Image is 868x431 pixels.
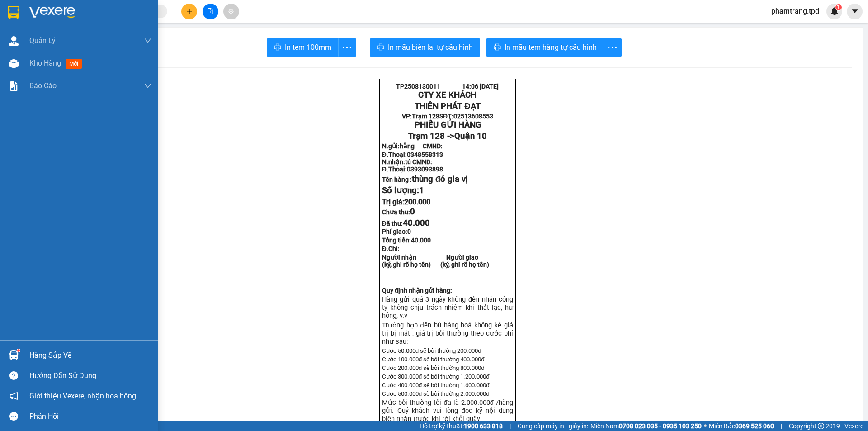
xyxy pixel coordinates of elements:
span: Trị giá: [382,198,430,206]
span: Cước 100.000đ sẽ bồi thường 400.000đ [382,356,485,363]
span: question-circle [9,371,18,380]
span: 0348558313 [407,151,443,158]
span: | [509,421,511,431]
strong: Đ.Thoại: [382,151,443,158]
img: solution-icon [9,81,19,91]
div: Hàng sắp về [29,349,151,362]
span: Hàng gửi quá 3 ngày không đến nhận công ty không chịu trách nhiệm khi thất lạc, hư hỏn... [382,295,513,320]
span: Miền Nam [590,421,702,431]
span: Quản Lý [29,35,56,46]
strong: Đ.Thoại: [382,166,443,173]
span: aim [228,8,234,14]
img: icon-new-feature [830,7,839,15]
strong: 0708 023 035 - 0935 103 250 [619,422,702,430]
strong: CTY XE KHÁCH [418,90,476,100]
span: Cước 200.000đ sẽ bồi thường 800.000đ [382,365,485,371]
span: hằng CMND: [400,142,443,150]
strong: 0369 525 060 [735,422,774,430]
span: copyright [818,423,824,429]
span: thùng đỏ gia vị [412,174,468,184]
span: Miền Bắc [709,421,774,431]
span: TP2508130011 [396,83,440,90]
span: | [781,421,782,431]
span: Kho hàng [29,59,61,67]
div: Hướng dẫn sử dụng [29,369,151,383]
strong: VP: SĐT: [402,113,493,120]
span: caret-down [851,7,859,15]
button: printerIn tem 100mm [267,38,339,57]
strong: Quy định nhận gửi hàng: [382,287,453,294]
span: Cung cấp máy in - giấy in: [518,421,588,431]
strong: 1900 633 818 [464,422,503,430]
span: In mẫu biên lai tự cấu hình [388,42,473,53]
sup: 1 [835,4,842,10]
button: more [604,38,622,57]
span: mới [66,59,82,69]
span: Trạm 128 -> [408,131,487,141]
span: 14:06 [462,83,478,90]
span: 0393093898 [407,166,443,173]
strong: N.nhận: [382,158,432,166]
span: Tổng tiền: [382,237,431,244]
span: 0 [407,228,411,235]
sup: 1 [17,349,20,352]
button: aim [223,4,239,19]
span: Cước 400.000đ sẽ bồi thường 1.600.000đ [382,382,490,388]
div: Phản hồi [29,410,151,423]
span: plus [186,8,193,14]
span: Số lượng: [382,185,424,195]
span: Hỗ trợ kỹ thuật: [420,421,503,431]
span: Trường hợp đền bù hàng hoá không kê giá trị bị mất , giá trị bồi thường theo cước phí như sau: [382,321,513,346]
span: In mẫu tem hàng tự cấu hình [505,42,597,53]
button: caret-down [847,4,863,19]
strong: Phí giao: [382,228,411,235]
span: ⚪️ [704,424,707,428]
span: message [9,412,18,421]
span: 1 [837,4,840,10]
span: tú CMND: [405,158,432,166]
span: In tem 100mm [285,42,331,53]
button: file-add [203,4,218,19]
span: 02513608553 [453,113,493,120]
strong: Người nhận Người giao [382,254,478,261]
button: more [338,38,356,57]
span: file-add [207,8,213,14]
button: printerIn mẫu tem hàng tự cấu hình [486,38,604,57]
strong: Chưa thu: [382,208,415,216]
strong: (ký, ghi rõ họ tên) (ký, ghi rõ họ tên) [382,261,489,268]
span: PHIẾU GỬI HÀNG [415,120,481,130]
span: Cước 300.000đ sẽ bồi thường 1.200.000đ [382,373,490,380]
span: Mức bồi thường tối đa là 2.000.000đ /hàng gửi. Quý khách vui lòng đọc kỹ nội dung biên nhận trước... [382,398,513,423]
span: down [144,37,151,44]
span: printer [494,43,501,52]
span: 40.000 [411,237,431,244]
strong: THIÊN PHÁT ĐẠT [415,101,480,111]
img: warehouse-icon [9,36,19,46]
img: logo-vxr [8,6,19,19]
span: Đ.Chỉ: [382,245,400,252]
span: 1 [419,185,424,195]
button: plus [181,4,197,19]
strong: Đã thu: [382,220,430,227]
span: 200.000 [404,198,430,206]
img: warehouse-icon [9,59,19,68]
span: Trạm 128 [412,113,439,120]
strong: Tên hàng : [382,176,468,183]
span: 40.000 [403,218,430,228]
span: Quận 10 [454,131,487,141]
span: Cước 50.000đ sẽ bồi thường 200.000đ [382,347,481,354]
span: 0 [410,207,415,217]
span: Cước 500.000đ sẽ bồi thường 2.000.000đ [382,390,490,397]
strong: N.gửi: [382,142,443,150]
img: warehouse-icon [9,350,19,360]
span: Báo cáo [29,80,57,91]
span: phamtrang.tpd [764,5,826,17]
span: printer [274,43,281,52]
span: printer [377,43,384,52]
span: notification [9,392,18,400]
span: more [339,42,356,53]
span: [DATE] [480,83,499,90]
span: down [144,82,151,90]
span: more [604,42,621,53]
span: Giới thiệu Vexere, nhận hoa hồng [29,390,136,402]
